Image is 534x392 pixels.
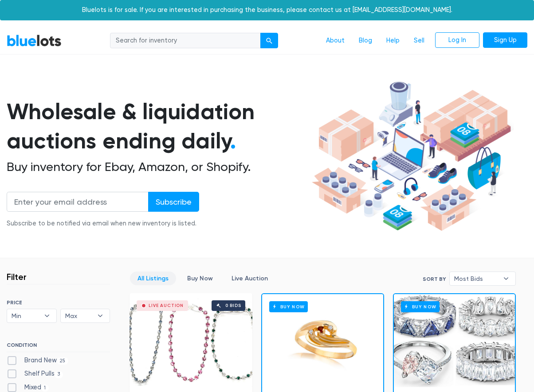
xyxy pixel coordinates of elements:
span: 1 [41,384,49,392]
a: Sell [407,32,432,49]
input: Subscribe [148,192,199,212]
b: ▾ [38,309,56,322]
h1: Wholesale & liquidation auctions ending daily [7,97,309,156]
label: Shelf Pulls [7,369,63,379]
a: Sign Up [483,32,527,48]
h3: Filter [7,272,27,282]
a: Live Auction 0 bids [130,293,252,386]
a: Log In [435,32,479,48]
span: 25 [57,357,68,365]
input: Search for inventory [110,33,261,49]
h6: CONDITION [7,342,110,352]
h6: PRICE [7,299,110,306]
span: . [230,128,236,154]
a: Buy Now [180,272,220,285]
a: BlueLots [7,34,62,47]
span: Min [12,309,39,322]
h6: Buy Now [269,301,308,312]
b: ▾ [91,309,110,322]
b: ▾ [497,272,515,285]
label: Sort By [423,275,446,283]
span: 3 [55,371,63,378]
span: Most Bids [454,272,499,285]
a: Blog [352,32,379,49]
h2: Buy inventory for Ebay, Amazon, or Shopify. [7,159,309,175]
img: hero-ee84e7d0318cb26816c560f6b4441b76977f77a177738b4e94f68c95b2b83dbb.png [309,78,514,235]
a: Live Auction [224,272,275,285]
div: Subscribe to be notified via email when new inventory is listed. [7,219,199,229]
a: All Listings [130,272,176,285]
input: Enter your email address [7,192,149,212]
a: About [319,32,352,49]
a: Buy Now [394,294,515,387]
div: 0 bids [225,303,241,308]
a: Help [379,32,407,49]
div: Live Auction [149,303,184,308]
a: Buy Now [262,294,383,387]
label: Brand New [7,356,68,365]
h6: Buy Now [401,301,440,312]
span: Max [65,309,93,322]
